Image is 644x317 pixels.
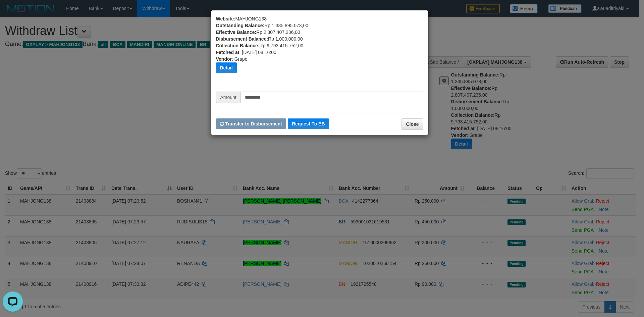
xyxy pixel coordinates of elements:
[216,118,286,129] button: Transfer to Disbursement
[216,92,240,103] span: Amount
[216,30,257,35] b: Effective Balance:
[216,56,232,62] b: Vendor
[216,23,265,28] b: Outstanding Balance:
[401,118,423,130] button: Close
[216,36,268,42] b: Disbursement Balance:
[216,43,260,48] b: Collection Balance:
[216,15,423,92] div: MAHJONG138 Rp 1.335.895.073,00 Rp 2.807.407.236,00 Rp 1.000.000,00 Rp 9.793.415.752,00 : [DATE] 0...
[216,62,237,73] button: Detail
[216,50,239,55] b: Fetched at
[216,16,235,21] b: Website:
[288,118,329,129] button: Request To EB
[3,3,23,23] button: Open LiveChat chat widget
